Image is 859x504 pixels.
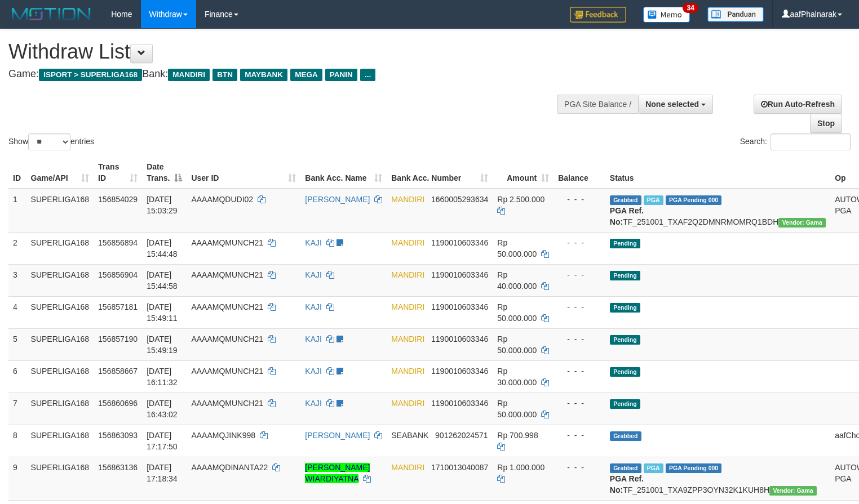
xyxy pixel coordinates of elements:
span: Rp 2.500.000 [497,195,544,204]
td: 8 [8,425,26,457]
span: Rp 50.000.000 [497,238,537,258]
span: [DATE] 16:43:02 [147,399,178,419]
a: [PERSON_NAME] [305,431,370,440]
span: [DATE] 15:44:58 [147,270,178,291]
span: AAAAMQMUNCH21 [191,238,263,247]
img: Button%20Memo.svg [643,7,690,23]
h1: Withdraw List [8,41,561,63]
span: [DATE] 17:18:34 [147,463,178,483]
span: Rp 50.000.000 [497,399,537,419]
span: Marked by aafsoycanthlai [644,195,663,205]
div: - - - [558,365,601,377]
a: KAJI [305,334,322,344]
span: 34 [683,3,698,13]
th: Trans ID: activate to sort column ascending [94,157,142,189]
b: PGA Ref. No: [610,474,644,494]
span: Vendor URL: https://trx31.1velocity.biz [778,218,826,228]
span: AAAAMQMUNCH21 [191,302,263,311]
span: Rp 700.998 [497,431,538,440]
span: Grabbed [610,431,641,441]
span: Pending [610,367,640,377]
td: SUPERLIGA168 [26,360,94,393]
div: - - - [558,194,601,205]
a: KAJI [305,238,322,247]
div: - - - [558,462,601,473]
span: MANDIRI [391,399,424,408]
span: MANDIRI [391,334,424,344]
a: Run Auto-Refresh [754,95,842,114]
span: Copy 1660005293634 to clipboard [431,195,488,204]
span: MANDIRI [391,463,424,472]
span: 156863093 [98,431,138,440]
span: MEGA [290,69,322,81]
span: MAYBANK [240,69,287,81]
td: SUPERLIGA168 [26,328,94,360]
span: Pending [610,239,640,248]
td: 7 [8,393,26,425]
td: SUPERLIGA168 [26,264,94,296]
span: AAAAMQDUDI02 [191,195,253,204]
span: Rp 1.000.000 [497,463,544,472]
span: [DATE] 17:17:50 [147,431,178,451]
th: User ID: activate to sort column ascending [187,157,300,189]
span: 156856904 [98,270,138,279]
span: Copy 1190010603346 to clipboard [431,334,488,344]
a: KAJI [305,270,322,279]
td: 1 [8,189,26,233]
span: MANDIRI [391,238,424,247]
span: ISPORT > SUPERLIGA168 [39,69,142,81]
select: Showentries [28,133,70,150]
span: MANDIRI [391,270,424,279]
span: [DATE] 16:11:32 [147,367,178,387]
label: Show entries [8,133,94,150]
span: PANIN [325,69,357,81]
span: Vendor URL: https://trx31.1velocity.biz [769,486,817,496]
span: Grabbed [610,463,641,473]
span: [DATE] 15:49:19 [147,334,178,355]
span: 156854029 [98,195,138,204]
div: PGA Site Balance / [557,95,638,114]
td: 6 [8,360,26,393]
div: - - - [558,301,601,313]
img: panduan.png [707,7,764,22]
span: 156856894 [98,238,138,247]
span: Rp 50.000.000 [497,302,537,323]
span: 156857181 [98,302,138,311]
img: MOTION_logo.png [8,6,94,23]
td: TF_251001_TXAF2Q2DMNRMOMRQ1BDH [605,189,830,233]
span: AAAAMQMUNCH21 [191,367,263,376]
label: Search: [740,133,851,150]
td: 4 [8,296,26,328]
span: [DATE] 15:49:11 [147,302,178,323]
span: Pending [610,271,640,280]
span: Pending [610,335,640,345]
div: - - - [558,269,601,280]
span: BTN [212,69,237,81]
button: None selected [638,95,713,114]
span: MANDIRI [168,69,210,81]
span: Rp 30.000.000 [497,367,537,387]
a: KAJI [305,302,322,311]
span: AAAAMQMUNCH21 [191,334,263,344]
a: Stop [810,114,842,133]
span: Copy 1710013040087 to clipboard [431,463,488,472]
a: KAJI [305,367,322,376]
td: SUPERLIGA168 [26,189,94,233]
span: MANDIRI [391,195,424,204]
span: PGA Pending [666,463,722,473]
span: Grabbed [610,195,641,205]
th: Bank Acc. Number: activate to sort column ascending [387,157,493,189]
th: Game/API: activate to sort column ascending [26,157,94,189]
span: MANDIRI [391,302,424,311]
td: 5 [8,328,26,360]
td: SUPERLIGA168 [26,232,94,264]
span: AAAAMQMUNCH21 [191,399,263,408]
span: AAAAMQJINK998 [191,431,255,440]
span: Pending [610,303,640,313]
span: MANDIRI [391,367,424,376]
span: 156863136 [98,463,138,472]
div: - - - [558,237,601,248]
span: Rp 50.000.000 [497,334,537,355]
span: Pending [610,399,640,409]
th: Bank Acc. Name: activate to sort column ascending [300,157,387,189]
